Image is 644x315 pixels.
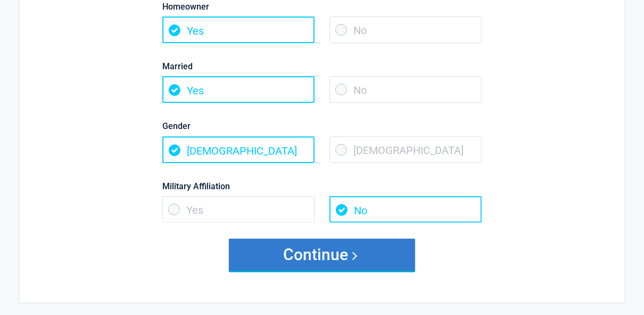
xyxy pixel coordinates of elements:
[162,196,315,223] span: Yes
[162,136,315,163] span: [DEMOGRAPHIC_DATA]
[329,76,482,103] span: No
[329,136,482,163] span: [DEMOGRAPHIC_DATA]
[329,17,482,43] span: No
[162,119,482,133] label: Gender
[229,239,415,271] button: Continue
[162,17,315,43] span: Yes
[162,179,482,193] label: Military Affiliation
[162,76,315,103] span: Yes
[162,59,482,74] label: Married
[329,196,482,223] span: No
